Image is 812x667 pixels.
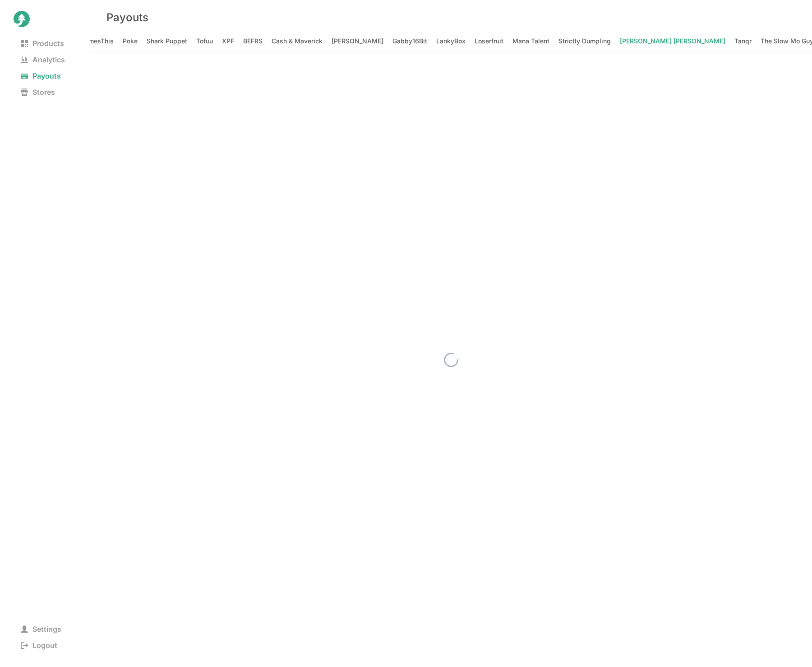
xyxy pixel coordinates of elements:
[272,35,323,47] span: Cash & Maverick
[475,35,503,47] span: Loserfruit
[106,11,148,24] h3: Payouts
[14,53,72,66] span: Analytics
[14,86,62,98] span: Stores
[196,35,213,47] span: Tofuu
[436,35,466,47] span: LankyBox
[512,35,549,47] span: Mana Talent
[147,35,187,47] span: Shark Puppet
[123,35,138,47] span: Poke
[243,35,263,47] span: BEFRS
[392,35,427,47] span: Gabby16Bit
[14,639,65,652] span: Logout
[558,35,611,47] span: Strictly Dumpling
[222,35,234,47] span: XPF
[14,37,71,50] span: Products
[734,35,752,47] span: Tanqr
[620,35,725,47] span: [PERSON_NAME] [PERSON_NAME]
[14,70,68,82] span: Payouts
[14,623,69,635] span: Settings
[332,35,383,47] span: [PERSON_NAME]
